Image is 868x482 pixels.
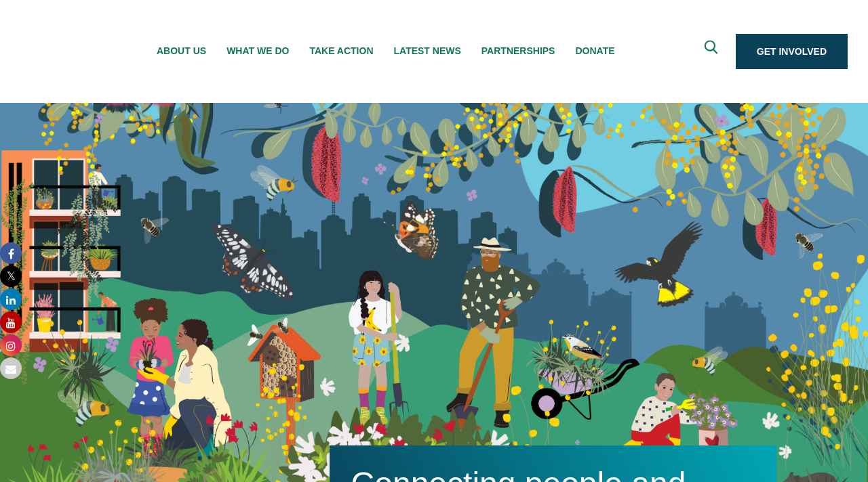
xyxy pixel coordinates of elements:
span: Take Action [309,45,373,56]
span: Expand search box [704,41,721,63]
li: What We Do [216,12,299,91]
span: Donate [575,45,614,56]
button: Expand search box Close search box [696,35,729,68]
span: What We Do [226,45,289,56]
a: Get Involved [736,34,848,69]
li: About Us [146,12,216,91]
span: About Us [157,45,206,56]
span: Partnerships [481,45,555,56]
span: Latest News [394,45,461,56]
li: Take Action [299,12,383,91]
